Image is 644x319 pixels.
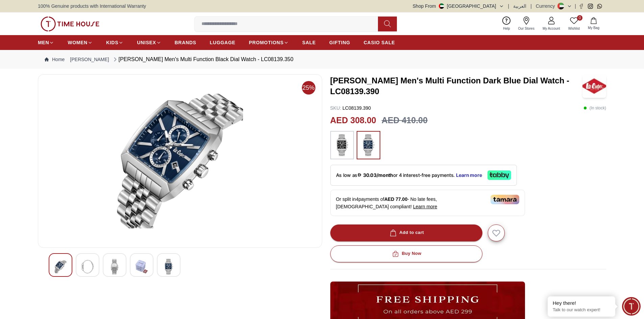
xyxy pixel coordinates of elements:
a: [PERSON_NAME] [70,56,109,63]
img: Lee Cooper Men's Multi Function Black Dial Watch - LC08139.350 [109,259,121,274]
div: Chat Widget [622,297,641,316]
h2: AED 308.00 [330,114,376,127]
a: KIDS [106,36,123,49]
button: العربية [513,3,526,9]
div: Hey there! [553,300,610,307]
nav: Breadcrumb [38,50,606,69]
span: SKU : [330,105,341,111]
img: ... [360,134,377,156]
img: Lee Cooper Men's Multi Function Black Dial Watch - LC08139.350 [163,259,175,274]
h3: AED 410.00 [382,114,428,127]
a: GIFTING [329,36,350,49]
div: [PERSON_NAME] Men's Multi Function Black Dial Watch - LC08139.350 [112,55,293,63]
span: Learn more [413,204,437,209]
span: 100% Genuine products with International Warranty [38,3,146,9]
a: Facebook [579,4,584,9]
span: WOMEN [68,39,88,46]
p: Talk to our watch expert! [553,307,610,313]
span: 25% [302,81,315,95]
span: 0 [577,15,582,21]
span: GIFTING [329,39,350,46]
a: LUGGAGE [210,36,236,49]
span: AED 77.00 [384,196,407,202]
a: Whatsapp [597,4,602,9]
img: Lee Cooper Men's Multi Function Black Dial Watch - LC08139.350 [44,80,316,242]
span: BRANDS [175,39,196,46]
div: Add to cart [388,229,424,237]
a: MEN [38,36,54,49]
img: ... [334,134,351,156]
a: WOMEN [68,36,93,49]
span: PROMOTIONS [249,39,284,46]
div: Currency [536,3,558,9]
h3: [PERSON_NAME] Men's Multi Function Dark Blue Dial Watch - LC08139.390 [330,75,583,97]
a: 0Wishlist [564,15,584,32]
a: Instagram [588,4,593,9]
span: | [508,3,509,9]
span: CASIO SALE [364,39,395,46]
span: My Account [540,26,563,31]
a: Home [45,56,65,63]
a: Our Stores [514,15,539,32]
a: UNISEX [137,36,161,49]
button: Shop From[GEOGRAPHIC_DATA] [413,3,504,9]
a: PROMOTIONS [249,36,289,49]
a: BRANDS [175,36,196,49]
p: ( In stock ) [583,105,606,111]
span: My Bag [585,25,602,30]
img: United Arab Emirates [439,3,444,9]
img: Tamara [491,195,519,204]
div: Or split in 4 payments of - No late fees, [DEMOGRAPHIC_DATA] compliant! [330,190,525,216]
span: | [575,3,576,9]
span: | [530,3,532,9]
img: Lee Cooper Men's Multi Function Black Dial Watch - LC08139.350 [54,259,67,274]
a: SALE [302,36,316,49]
span: UNISEX [137,39,156,46]
span: Help [500,26,513,31]
span: LUGGAGE [210,39,236,46]
span: Our Stores [516,26,537,31]
img: Lee Cooper Men's Multi Function Dark Blue Dial Watch - LC08139.390 [582,74,606,98]
button: My Bag [584,16,603,32]
button: Buy Now [330,245,482,262]
span: SALE [302,39,316,46]
a: CASIO SALE [364,36,395,49]
img: Lee Cooper Men's Multi Function Black Dial Watch - LC08139.350 [81,259,94,274]
span: KIDS [106,39,118,46]
span: Wishlist [566,26,582,31]
button: Add to cart [330,224,482,241]
span: MEN [38,39,49,46]
p: LC08139.390 [330,105,371,111]
img: ... [41,17,99,31]
img: Lee Cooper Men's Multi Function Black Dial Watch - LC08139.350 [136,259,148,274]
div: Buy Now [391,250,421,258]
a: Help [499,15,514,32]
